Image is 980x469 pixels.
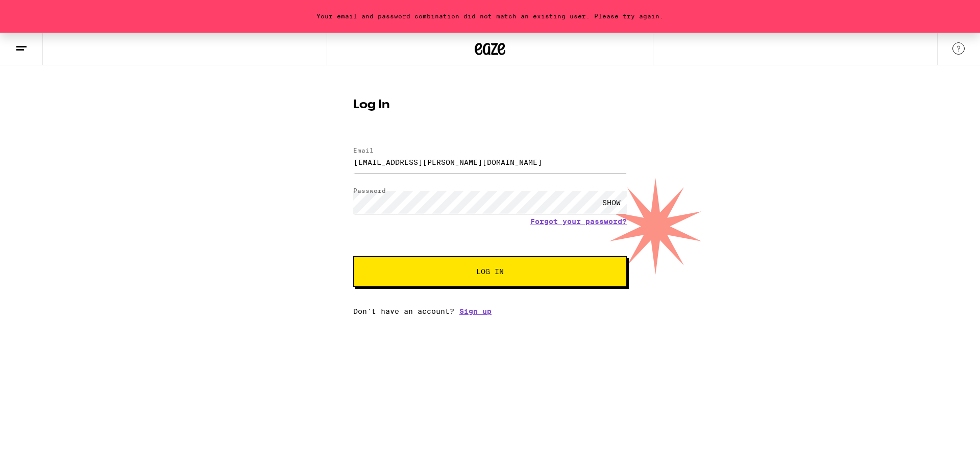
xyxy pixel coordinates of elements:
span: Help [23,7,44,16]
span: Log In [476,268,504,275]
label: Email [353,147,374,154]
label: Password [353,187,386,194]
input: Email [353,151,627,174]
div: SHOW [596,191,627,214]
button: Log In [353,256,627,287]
a: Forgot your password? [530,217,627,226]
div: Don't have an account? [353,307,627,315]
h1: Log In [353,99,627,111]
a: Sign up [459,307,492,315]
